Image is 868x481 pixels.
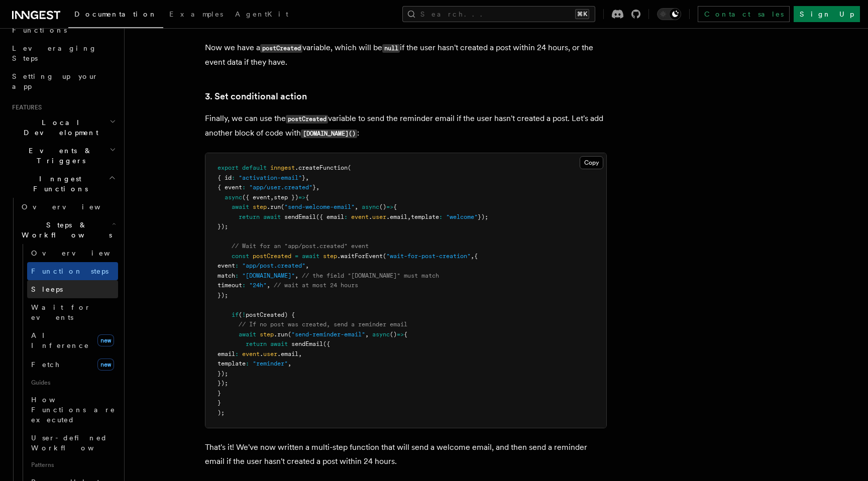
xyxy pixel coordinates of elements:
[246,340,267,347] span: return
[235,350,239,357] span: :
[218,174,232,181] span: { id
[205,440,607,468] p: That's it! We've now written a multi-step function that will send a welcome email, and then send ...
[386,203,393,210] span: =>
[218,164,239,171] span: export
[253,360,288,367] span: "reminder"
[225,194,242,201] span: async
[478,213,488,220] span: });
[218,282,242,289] span: timeout
[239,174,302,181] span: "activation-email"
[8,67,118,95] a: Setting up your app
[8,103,42,111] span: Features
[277,350,298,357] span: .email
[471,253,474,260] span: ,
[218,292,228,299] span: });
[12,72,98,90] span: Setting up your app
[397,331,404,338] span: =>
[369,213,372,220] span: .
[474,253,478,260] span: {
[274,282,358,289] span: // wait at most 24 hours
[407,213,411,220] span: ,
[698,6,790,22] a: Contact sales
[218,223,228,230] span: });
[267,203,281,210] span: .run
[27,280,118,298] a: Sleeps
[390,331,397,338] span: ()
[8,174,108,194] span: Inngest Functions
[97,358,114,371] span: new
[295,272,298,279] span: ,
[794,6,860,22] a: Sign Up
[31,267,108,275] span: Function steps
[27,262,118,280] a: Function steps
[27,457,118,473] span: Patterns
[337,253,383,260] span: .waitForEvent
[386,213,407,220] span: .email
[12,44,97,62] span: Leveraging Steps
[286,115,328,124] code: postCreated
[242,272,295,279] span: "[DOMAIN_NAME]"
[242,164,267,171] span: default
[351,213,369,220] span: event
[382,44,400,53] code: null
[218,184,242,191] span: { event
[246,311,295,318] span: postCreated) {
[31,331,89,349] span: AI Inference
[270,340,288,347] span: await
[8,146,110,166] span: Events & Triggers
[27,375,118,391] span: Guides
[253,253,291,260] span: postCreated
[302,174,305,181] span: }
[27,244,118,262] a: Overview
[205,41,607,69] p: Now we have a variable, which will be if the user hasn't created a post within 24 hours, or the e...
[8,39,118,67] a: Leveraging Steps
[439,213,443,220] span: :
[267,282,270,289] span: ,
[270,194,274,201] span: ,
[404,331,407,338] span: {
[242,311,246,318] span: !
[239,213,260,220] span: return
[288,360,291,367] span: ,
[344,213,348,220] span: :
[232,253,249,260] span: const
[31,285,63,293] span: Sleeps
[263,213,281,220] span: await
[301,130,357,138] code: [DOMAIN_NAME]()
[323,340,330,347] span: ({
[657,8,681,20] button: Toggle dark mode
[218,350,235,357] span: email
[386,253,471,260] span: "wait-for-post-creation"
[348,164,351,171] span: (
[305,262,309,269] span: ,
[302,253,319,260] span: await
[235,272,239,279] span: :
[218,390,221,397] span: }
[18,216,118,244] button: Steps & Workflows
[291,340,323,347] span: sendEmail
[446,213,478,220] span: "welcome"
[31,360,60,369] span: Fetch
[218,272,235,279] span: match
[31,434,122,452] span: User-defined Workflows
[205,111,607,141] p: Finally, we can use the variable to send the reminder email if the user hasn't created a post. Le...
[229,3,294,27] a: AgentKit
[27,326,118,354] a: AI Inferencenew
[97,334,114,346] span: new
[8,113,118,142] button: Local Development
[312,184,316,191] span: }
[235,262,239,269] span: :
[232,174,235,181] span: :
[31,249,135,257] span: Overview
[411,213,439,220] span: template
[305,194,309,201] span: {
[205,89,307,103] a: 3. Set conditional action
[218,360,246,367] span: template
[68,3,163,28] a: Documentation
[295,253,298,260] span: =
[316,184,319,191] span: ,
[27,354,118,375] a: Fetchnew
[253,203,267,210] span: step
[302,272,439,279] span: // the field "[DOMAIN_NAME]" must match
[218,409,225,416] span: );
